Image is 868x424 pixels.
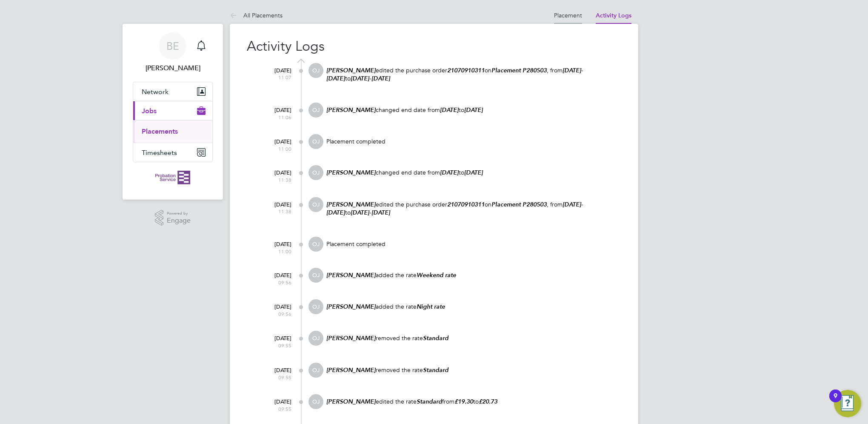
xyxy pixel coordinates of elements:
a: Placement [554,11,582,19]
em: Standard [417,398,442,405]
em: Standard [423,367,448,374]
span: 09:56 [257,311,291,318]
div: 9 [834,396,837,407]
em: [PERSON_NAME] [326,201,376,208]
span: BE [166,40,179,52]
em: P280503 [523,201,547,208]
span: Powered by [167,210,191,217]
div: [DATE] [257,299,291,317]
span: 11:06 [257,114,291,121]
h2: Activity Logs [247,37,621,55]
em: [PERSON_NAME] [326,67,376,74]
div: [DATE] [257,134,291,152]
span: Timesheets [142,149,177,157]
div: [DATE] [257,331,291,349]
a: Placements [142,127,178,135]
a: BE[PERSON_NAME] [133,32,213,73]
div: [DATE] [257,394,291,412]
div: [DATE] [257,63,291,81]
em: [PERSON_NAME] [326,272,376,279]
em: [DATE] [440,106,459,114]
div: [DATE] [257,363,291,381]
p: Placement completed [325,240,621,248]
em: [PERSON_NAME] [326,367,376,374]
span: OJ [308,394,323,409]
span: 11:07 [257,74,291,81]
span: 09:55 [257,342,291,349]
em: Standard [423,335,448,342]
div: [DATE] [257,165,291,183]
em: Placement [491,67,521,74]
nav: Main navigation [123,24,223,200]
div: [DATE] [257,197,291,215]
em: [DATE] [562,201,581,208]
em: Placement [491,201,521,208]
div: [DATE] [257,103,291,120]
span: Jobs [142,107,157,115]
a: Activity Logs [596,12,631,19]
div: [DATE] [257,268,291,286]
span: 11:38 [257,177,291,183]
em: [DATE] [562,67,581,74]
button: Jobs [133,101,212,120]
p: edited the purchase order on , from - to - [325,66,621,83]
span: OJ [308,237,323,252]
div: [DATE] [257,237,291,255]
p: added the rate [325,271,621,279]
span: OJ [308,331,323,346]
button: Timesheets [133,143,212,162]
em: Night rate [417,303,445,310]
em: [DATE] [440,169,459,176]
button: Network [133,82,212,101]
p: removed the rate [325,334,621,342]
em: [DATE] [326,209,345,216]
a: Powered byEngage [155,210,191,226]
span: 11:00 [257,248,291,255]
span: Engage [167,217,191,224]
span: 11:38 [257,208,291,215]
em: [PERSON_NAME] [326,106,376,114]
p: changed end date from to [325,169,621,177]
span: OJ [308,197,323,212]
em: £19.30 [454,398,473,405]
div: Jobs [133,120,212,143]
span: OJ [308,165,323,180]
span: OJ [308,268,323,283]
span: OJ [308,103,323,117]
p: edited the purchase order on , from - to - [325,201,621,217]
em: 21070910311 [447,201,485,208]
span: 09:55 [257,374,291,381]
img: probationservice-logo-retina.png [155,171,190,184]
span: OJ [308,363,323,378]
em: [PERSON_NAME] [326,303,376,310]
span: 11:00 [257,146,291,152]
span: OJ [308,63,323,78]
em: [DATE] [351,209,369,216]
a: All Placements [230,11,283,19]
em: 21070910311 [447,67,485,74]
em: [DATE] [351,75,369,82]
span: 09:56 [257,279,291,286]
span: 09:55 [257,406,291,413]
em: [DATE] [326,75,345,82]
em: [PERSON_NAME] [326,398,376,405]
span: Network [142,88,168,96]
p: added the rate [325,303,621,311]
em: P280503 [523,67,547,74]
a: Go to home page [133,171,213,184]
button: Open Resource Center, 9 new notifications [834,390,861,417]
em: [DATE] [464,169,483,176]
span: OJ [308,134,323,149]
p: edited the rate from to [325,398,621,406]
span: OJ [308,299,323,314]
em: Weekend rate [417,272,456,279]
em: £20.73 [479,398,497,405]
em: [DATE] [371,75,390,82]
span: Ben Edwards [133,63,213,73]
em: [DATE] [464,106,483,114]
em: [PERSON_NAME] [326,335,376,342]
em: [PERSON_NAME] [326,169,376,176]
p: removed the rate [325,366,621,374]
p: Placement completed [325,138,621,145]
em: [DATE] [371,209,390,216]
